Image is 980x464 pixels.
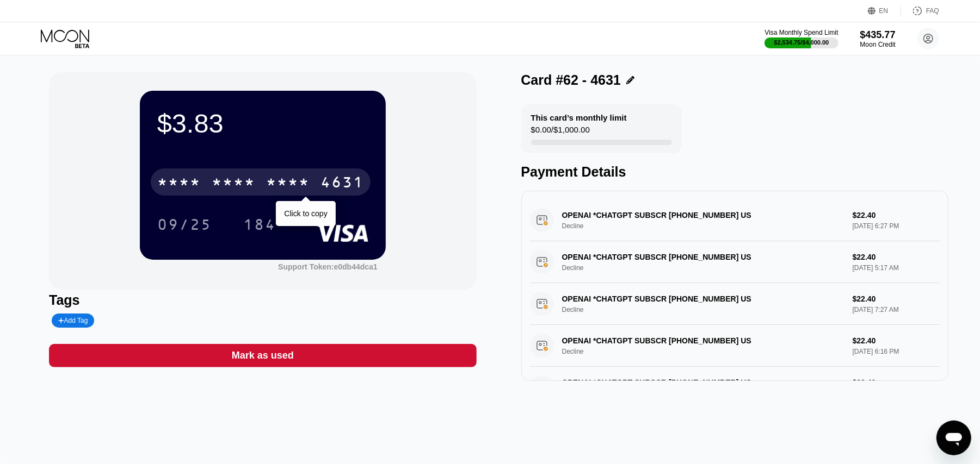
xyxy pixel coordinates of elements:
[765,29,838,48] div: Visa Monthly Spend Limit$2,534.75/$4,000.00
[765,29,838,36] div: Visa Monthly Spend Limit
[860,29,896,48] div: $435.77Moon Credit
[531,125,590,140] div: $0.00 / $1,000.00
[278,262,378,271] div: Support Token: e0db44dca1
[58,317,88,324] div: Add Tag
[860,41,896,48] div: Moon Credit
[149,211,220,238] div: 09/25
[157,217,212,235] div: 09/25
[320,175,364,192] div: 4631
[521,72,621,88] div: Card #62 - 4631
[774,39,829,46] div: $2,534.75 / $4,000.00
[521,164,948,180] div: Payment Details
[936,421,971,455] iframe: Button to launch messaging window
[49,344,476,367] div: Mark as used
[232,349,294,362] div: Mark as used
[52,313,94,328] div: Add Tag
[860,29,896,41] div: $435.77
[868,5,901,16] div: EN
[49,292,476,308] div: Tags
[926,7,939,15] div: FAQ
[243,217,276,235] div: 184
[901,5,939,16] div: FAQ
[278,262,378,271] div: Support Token:e0db44dca1
[531,113,627,122] div: This card’s monthly limit
[284,209,327,218] div: Click to copy
[157,108,368,139] div: $3.83
[879,7,889,15] div: EN
[235,211,284,238] div: 184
